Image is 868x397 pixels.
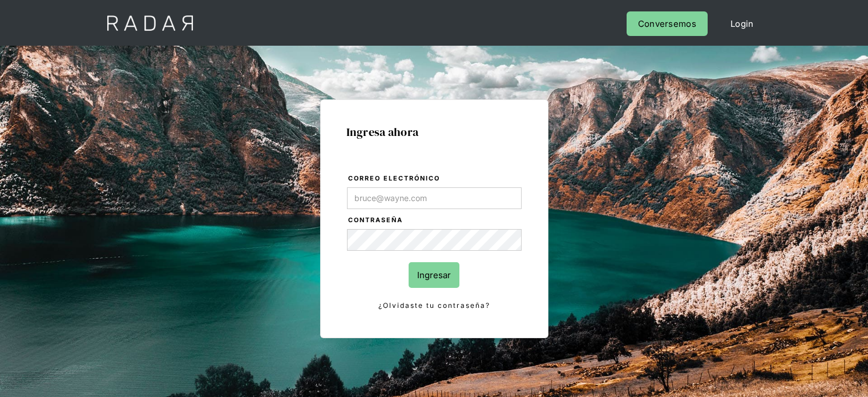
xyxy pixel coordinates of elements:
input: bruce@wayne.com [347,187,522,209]
label: Contraseña [348,215,522,226]
a: Login [719,11,765,36]
form: Login Form [346,173,522,312]
a: ¿Olvidaste tu contraseña? [347,299,522,312]
h1: Ingresa ahora [346,126,522,138]
a: Conversemos [627,11,708,36]
label: Correo electrónico [348,173,522,185]
input: Ingresar [409,262,459,288]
